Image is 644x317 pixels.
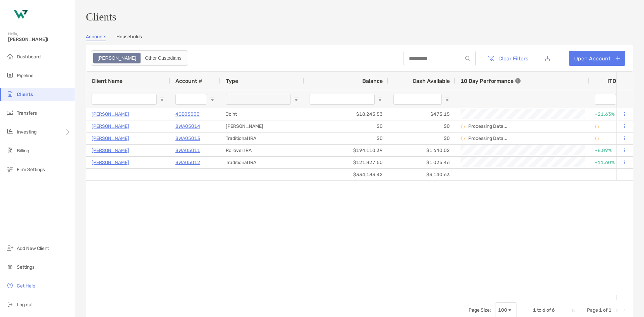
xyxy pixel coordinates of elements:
[17,167,45,172] span: Firm Settings
[17,54,41,60] span: Dashboard
[595,145,624,156] div: +8.89%
[220,133,304,144] div: Traditional IRA
[542,307,545,313] span: 6
[92,78,122,84] span: Client Name
[599,307,602,313] span: 1
[388,145,455,156] div: $1,640.02
[220,120,304,132] div: [PERSON_NAME]
[92,146,129,155] a: [PERSON_NAME]
[175,110,200,118] a: 4QB05000
[6,165,14,173] img: firm-settings icon
[469,307,491,313] div: Page Size:
[92,122,129,130] a: [PERSON_NAME]
[595,94,616,105] input: ITD Filter Input
[17,73,34,78] span: Pipeline
[92,158,129,167] a: [PERSON_NAME]
[175,146,200,155] a: 8WA05011
[6,146,14,154] img: billing icon
[546,307,551,313] span: of
[17,110,37,116] span: Transfers
[571,308,576,313] div: First Page
[293,97,299,102] button: Open Filter Menu
[607,78,624,84] div: ITD
[226,78,238,84] span: Type
[622,308,628,313] div: Last Page
[17,129,37,135] span: Investing
[498,307,507,313] div: 100
[6,281,14,289] img: get-help icon
[92,134,129,143] a: [PERSON_NAME]
[444,97,450,102] button: Open Filter Menu
[362,78,383,84] span: Balance
[92,110,129,118] a: [PERSON_NAME]
[175,78,202,84] span: Account #
[579,308,584,313] div: Previous Page
[595,109,624,120] div: +21.63%
[220,145,304,156] div: Rollover IRA
[6,109,14,117] img: transfers icon
[304,120,388,132] div: $0
[595,124,599,129] img: Processing Data icon
[461,124,465,129] img: Processing Data icon
[17,92,33,97] span: Clients
[94,53,140,63] div: Zoe
[569,51,625,66] a: Open Account
[220,157,304,168] div: Traditional IRA
[17,264,35,270] span: Settings
[17,283,35,289] span: Get Help
[388,108,455,120] div: $475.15
[304,169,388,180] div: $334,183.42
[388,120,455,132] div: $0
[608,307,611,313] span: 1
[175,122,200,130] a: 8WA05014
[6,127,14,136] img: investing icon
[468,136,507,141] p: Processing Data...
[6,263,14,271] img: settings icon
[17,246,49,251] span: Add New Client
[17,148,29,154] span: Billing
[388,157,455,168] div: $1,025.46
[304,108,388,120] div: $18,245.53
[533,307,536,313] span: 1
[86,11,633,23] h3: Clients
[393,94,442,105] input: Cash Available Filter Input
[210,97,215,102] button: Open Filter Menu
[304,157,388,168] div: $121,827.50
[91,50,188,66] div: segmented control
[310,94,375,105] input: Balance Filter Input
[304,133,388,144] div: $0
[587,307,598,313] span: Page
[6,300,14,308] img: logout icon
[595,136,599,141] img: Processing Data icon
[141,53,185,63] div: Other Custodians
[461,72,521,90] div: 10 Day Performance
[6,244,14,252] img: add_new_client icon
[8,3,32,27] img: Zoe Logo
[175,94,207,105] input: Account # Filter Input
[6,71,14,79] img: pipeline icon
[482,51,533,66] button: Clear Filters
[465,56,470,61] img: input icon
[116,34,142,41] a: Households
[8,37,71,42] span: [PERSON_NAME]!
[304,145,388,156] div: $194,110.39
[377,97,383,102] button: Open Filter Menu
[388,169,455,180] div: $3,140.63
[388,133,455,144] div: $0
[175,158,200,167] p: 8WA05012
[537,307,541,313] span: to
[413,78,450,84] span: Cash Available
[92,94,157,105] input: Client Name Filter Input
[175,134,200,143] a: 8WA05013
[220,108,304,120] div: Joint
[159,97,165,102] button: Open Filter Menu
[614,308,620,313] div: Next Page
